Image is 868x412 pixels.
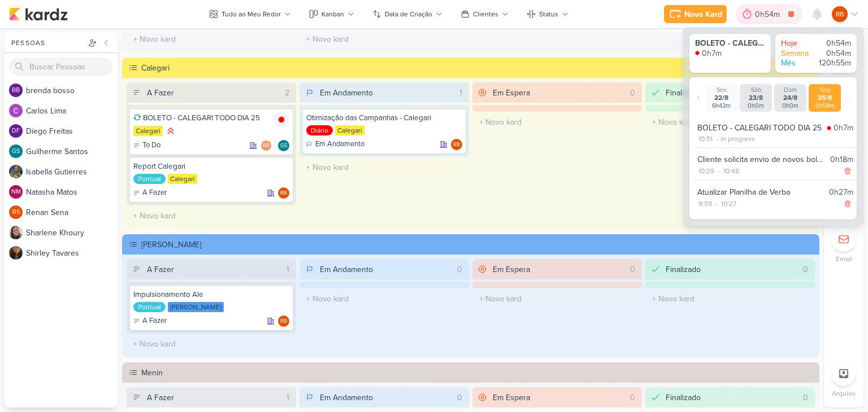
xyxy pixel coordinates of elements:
div: Em Andamento [306,139,364,150]
input: + Novo kard [475,114,640,130]
div: 23/8 [742,94,770,102]
div: 1 [282,392,294,404]
div: Rogerio Bispo [832,6,848,22]
p: A Fazer [142,315,167,327]
input: + Novo kard [302,159,467,176]
div: Mês [781,58,815,68]
div: 6h43m [708,102,735,109]
div: Renan Sena [9,205,23,219]
div: 25/8 [811,94,839,102]
div: I s a b e l l a G u t i e r r e s [26,166,118,178]
div: [PERSON_NAME] [141,239,816,251]
div: 0h54m [817,38,851,49]
div: 9:59 [697,199,713,209]
div: Novo Kard [684,8,722,20]
div: G u i l h e r m e S a n t o s [26,146,118,157]
div: 0h54m [817,49,851,59]
div: 10:51 [697,134,714,144]
div: Natasha Matos [9,185,23,199]
div: [PERSON_NAME] [168,302,224,312]
div: Prioridade Alta [165,125,176,137]
div: Calegari [335,125,364,135]
div: Guilherme Santos [278,140,289,151]
div: Diego Freitas [9,124,23,138]
p: NM [11,189,21,195]
div: BOLETO - CALEGARI TODO DIA 25 [133,113,289,123]
img: Isabella Gutierres [9,165,23,178]
img: tracking [695,51,700,55]
div: Rogerio Bispo [278,187,289,199]
input: + Novo kard [129,208,294,224]
img: tracking [274,112,289,128]
img: tracking [827,126,831,130]
div: 24/8 [776,94,804,102]
div: Semana [781,49,815,59]
div: Dom [776,86,804,94]
div: Em Andamento [320,87,373,99]
div: Em Andamento [320,264,373,275]
div: S h a r l e n e K h o u r y [26,227,118,239]
img: kardz.app [9,7,68,21]
div: BOLETO - CALEGARI TODO DIA 25 [695,38,765,49]
div: Otimização das Campanhas - Calegari [306,113,462,123]
div: - [713,199,720,209]
p: RB [280,319,287,325]
div: Finalizado [666,264,701,275]
div: 120h55m [817,58,851,68]
p: RB [280,191,287,196]
div: Responsável: Rogerio Bispo [278,187,289,199]
div: 1 [282,264,294,275]
div: A Fazer [133,315,167,327]
div: Cliente solicita envio de novos boletos. [697,154,826,165]
div: Hoje [781,38,815,49]
div: Responsável: Rogerio Bispo [278,315,289,327]
div: 0h27m [829,186,853,198]
div: A Fazer [133,187,167,199]
div: 0 [453,392,467,404]
p: Em Andamento [315,139,364,150]
div: Sex [708,86,735,94]
div: 0h54m [755,8,783,20]
div: Atualizar Planilha de Verba [697,186,824,198]
div: Menin [141,367,816,379]
div: R e n a n S e n a [26,207,118,218]
div: Seg [811,86,839,94]
input: + Novo kard [302,31,467,47]
div: 0h0m [742,102,770,109]
div: Guilherme Santos [9,144,23,158]
button: Novo Kard [664,5,727,23]
div: Rogerio Bispo [278,315,289,327]
div: Colaboradores: Rogerio Bispo [261,140,275,151]
div: 0h18m [830,154,853,165]
div: brenda bosso [9,84,23,97]
input: + Novo kard [129,31,294,47]
input: + Novo kard [129,336,294,352]
input: + Novo kard [302,291,467,307]
div: 0h54m [811,102,839,109]
div: 0h7m [702,49,722,59]
p: RB [453,142,460,148]
div: in progress [721,134,755,144]
p: GS [12,148,20,155]
div: 0 [798,392,813,404]
div: C a r l o s L i m a [26,105,118,117]
img: Sharlene Khoury [9,226,23,239]
div: 0 [798,264,813,275]
div: BOLETO - CALEGARI TODO DIA 25 [697,122,822,134]
div: Calegari [168,174,197,184]
div: 0h0m [776,102,804,109]
div: Calegari [141,62,816,74]
div: 0 [626,392,640,404]
p: Arquivo [832,388,856,398]
div: Diário [306,125,333,135]
input: Buscar Pessoas [9,58,113,76]
div: Report Calegari [133,161,289,172]
div: Em Espera [493,392,530,404]
div: Em Andamento [320,392,373,404]
div: Responsável: Rogerio Bispo [451,139,462,150]
p: To Do [142,140,160,151]
div: Em Espera [493,87,530,99]
div: 0 [626,264,640,275]
div: 10:48 [722,166,740,176]
div: 0 [453,264,467,275]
